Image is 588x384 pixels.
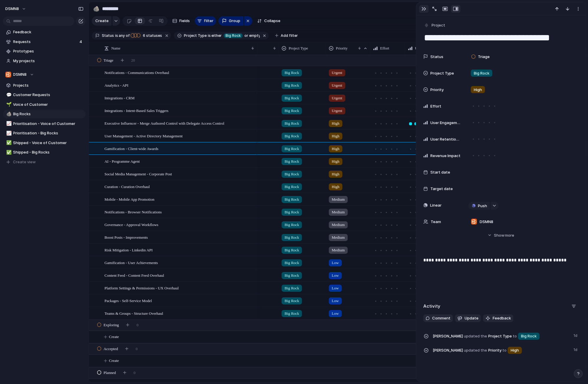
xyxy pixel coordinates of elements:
[332,146,339,152] span: High
[184,33,207,38] span: Project Type
[423,230,579,240] button: Showmore
[104,297,152,304] span: Packages - Self-Service Model
[574,332,579,339] span: 1d
[336,45,348,51] span: Priority
[430,103,441,109] span: Effort
[430,136,461,142] span: User Retention Impact
[170,16,192,26] button: Fields
[104,183,150,190] span: Curation - Curation Overhaul
[3,139,86,147] a: ✅Shipped - Voice of Customer
[136,346,138,352] span: 0
[430,70,454,76] span: Project Type
[93,5,99,13] div: 🪨
[423,314,453,322] button: Comment
[204,18,214,24] span: Filter
[3,119,86,128] div: 📈Prioritisation - Voice of Customer
[13,48,84,54] span: Prototypes
[513,333,517,339] span: to
[332,235,345,240] span: Medium
[104,57,113,63] span: Triage
[285,260,299,266] span: Big Rock
[285,197,299,202] span: Big Rock
[102,33,114,38] span: Status
[13,83,84,88] span: Projects
[455,314,481,322] button: Update
[6,92,10,98] div: 💬
[285,298,299,304] span: Big Rock
[95,18,109,24] span: Create
[430,169,450,175] span: Start date
[332,70,342,76] span: Urgent
[104,132,183,139] span: User Management - Active Directory Management
[464,333,487,339] span: updated the
[3,90,86,99] a: 💬Customer Requests
[6,120,10,127] div: 📈
[415,45,454,51] span: User Engagement Impact
[431,219,441,225] span: Team
[432,315,450,321] span: Comment
[3,148,86,157] a: ✅Shipped - Big Rocks
[285,184,299,190] span: Big Rock
[332,133,339,139] span: High
[104,82,128,88] span: Analytics - API
[433,333,463,339] span: [PERSON_NAME]
[226,33,241,38] span: Big Rock
[13,111,84,117] span: Big Rocks
[3,57,86,65] a: My projects
[3,4,29,14] button: DSMN8
[104,322,119,328] span: Exploring
[332,222,345,228] span: Medium
[6,111,10,118] div: 🪨
[272,32,301,40] button: Add filter
[574,346,579,353] span: 1d
[229,18,241,24] span: Group
[104,284,179,291] span: Platform Settings & Permissions - UX Overhaul
[3,129,86,138] div: 📈Prioritisation - Big Rocks
[104,208,162,215] span: Notifications - Browser Notifications
[480,219,493,225] span: DSMN8
[285,171,299,177] span: Big Rock
[179,18,190,24] span: Fields
[223,32,261,39] button: Big Rockor empty
[109,358,119,364] span: Create
[285,209,299,215] span: Big Rock
[13,92,84,98] span: Customer Requests
[3,100,86,109] div: 🌱Voice of Customer
[332,311,339,317] span: Low
[244,33,260,38] span: or empty
[104,246,153,253] span: Risk Mitigation - Linkedin API
[104,107,169,114] span: Integrations - Intent-Based Sales Triggers
[13,159,36,165] span: Create view
[432,22,445,28] span: Project
[332,273,339,278] span: Low
[13,58,84,64] span: My projects
[289,45,308,51] span: Project Type
[13,140,84,146] span: Shipped - Voice of Customer
[332,171,339,177] span: High
[332,83,342,88] span: Urgent
[332,108,342,114] span: Urgent
[285,222,299,228] span: Big Rock
[285,235,299,240] span: Big Rock
[104,346,118,352] span: Accepted
[104,234,148,240] span: Boost Posts - Improvements
[285,108,299,114] span: Big Rock
[5,102,11,108] button: 🌱
[433,347,463,353] span: [PERSON_NAME]
[474,70,489,76] span: Big Rock
[493,315,511,321] span: Feedback
[131,57,135,63] span: 20
[255,16,283,26] button: Collapse
[332,247,345,253] span: Medium
[423,21,447,30] button: Project
[332,159,339,164] span: High
[13,149,84,155] span: Shipped - Big Rocks
[79,39,83,45] span: 4
[211,33,222,38] span: either
[483,314,513,322] button: Feedback
[137,322,139,328] span: 0
[6,139,10,146] div: ✅
[433,332,570,340] span: Project Type
[3,37,86,46] a: Requests4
